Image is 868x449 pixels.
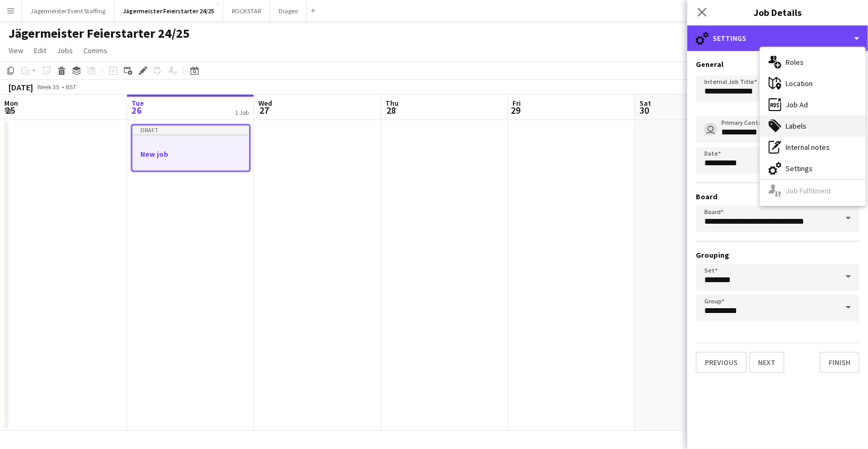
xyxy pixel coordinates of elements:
[57,46,73,55] span: Jobs
[687,26,868,51] div: Settings
[760,73,865,94] div: Location
[223,1,270,21] button: ROCKSTAR
[9,46,23,55] span: View
[384,104,399,116] span: 28
[385,98,399,108] span: Thu
[131,98,144,108] span: Tue
[760,137,865,158] div: Internal notes
[66,83,77,91] div: BST
[820,352,859,373] button: Finish
[760,52,865,73] div: Roles
[3,104,18,116] span: 25
[83,46,107,55] span: Comms
[270,1,307,21] button: Diageo
[30,44,50,57] a: Edit
[749,352,785,373] button: Next
[257,104,272,116] span: 27
[53,44,77,57] a: Jobs
[34,46,46,55] span: Edit
[4,98,18,108] span: Mon
[512,98,521,108] span: Fri
[35,83,62,91] span: Week 35
[114,1,223,21] button: Jägermeister Feierstarter 24/25
[9,82,33,92] div: [DATE]
[130,104,144,116] span: 26
[696,60,859,69] h3: General
[760,115,865,137] div: Labels
[696,352,747,373] button: Previous
[687,5,868,19] h3: Job Details
[22,1,114,21] button: Jägermeister Event Staffing
[4,44,28,57] a: View
[235,108,249,116] div: 1 Job
[132,125,249,134] div: Draft
[696,192,859,201] h3: Board
[132,149,249,159] h3: New job
[639,98,651,108] span: Sat
[638,104,651,116] span: 30
[760,158,865,179] div: Settings
[511,104,521,116] span: 29
[79,44,112,57] a: Comms
[696,250,859,260] h3: Grouping
[9,26,190,41] h1: Jägermeister Feierstarter 24/25
[258,98,272,108] span: Wed
[760,94,865,115] div: Job Ad
[131,124,250,172] app-job-card: DraftNew job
